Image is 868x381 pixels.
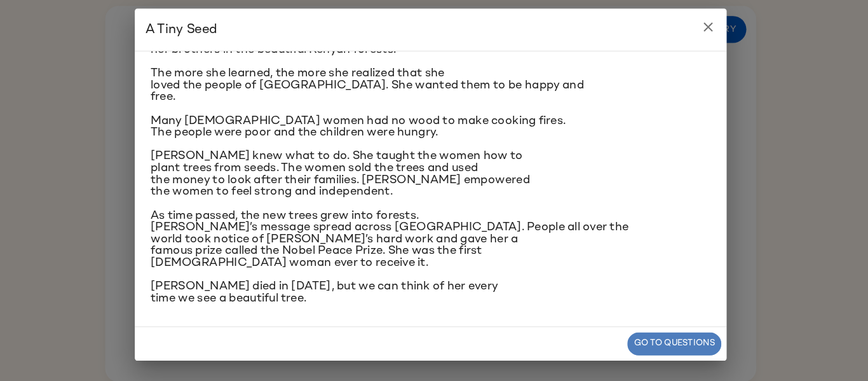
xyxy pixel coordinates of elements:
[163,123,564,146] span: Many [DEMOGRAPHIC_DATA] women had no wood to make cooking fires. The people were poor and the chi...
[148,20,720,61] h2: A Tiny Seed
[689,25,715,51] button: close
[163,157,530,203] span: [PERSON_NAME] knew what to do. She taught the women how to plant trees from seeds. The women sold...
[163,77,582,111] span: The more she learned, the more she realized that she loved the people of [GEOGRAPHIC_DATA]. She w...
[624,333,715,356] button: Go to questions
[163,283,499,306] span: [PERSON_NAME] died in [DATE], but we can think of her every time we see a beautiful tree.
[163,214,625,272] span: As time passed, the new trees grew into forests. [PERSON_NAME]’s message spread across [GEOGRAPHI...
